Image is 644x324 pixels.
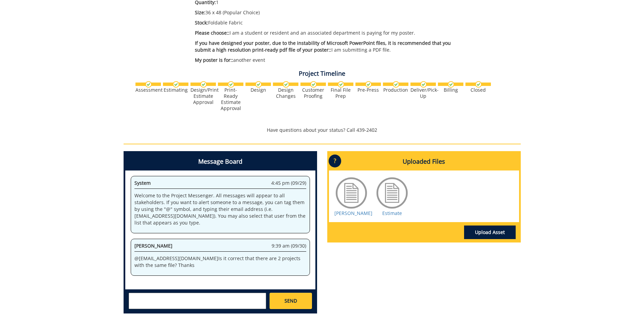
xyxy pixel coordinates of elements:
[475,81,482,88] img: checkmark
[195,30,229,36] span: Please choose::
[195,57,233,63] span: My poster is for::
[195,19,208,26] span: Stock:
[163,87,188,93] div: Estimating
[245,87,271,93] div: Design
[273,87,298,99] div: Design Changes
[410,87,436,99] div: Deliver/Pick-Up
[420,81,427,88] img: checkmark
[334,210,372,216] a: [PERSON_NAME]
[329,155,341,167] p: ?
[190,87,216,105] div: Design/Print Estimate Approval
[464,226,516,239] a: Upload Asset
[365,81,372,88] img: checkmark
[129,293,266,309] textarea: messageToSend
[134,255,306,269] p: @ [EMAIL_ADDRESS][DOMAIN_NAME] Is it correct that there are 2 projects with the same file? Thanks
[135,87,161,93] div: Assessment
[173,81,179,88] img: checkmark
[329,153,519,170] h4: Uploaded Files
[228,81,234,88] img: checkmark
[195,9,461,16] p: 36 x 48 (Popular Choice)
[255,81,262,88] img: checkmark
[134,180,151,186] span: System
[300,87,326,99] div: Customer Proofing
[195,57,461,64] p: another event
[382,210,402,216] a: Estimate
[145,81,152,88] img: checkmark
[134,192,306,226] p: Welcome to the Project Messenger. All messages will appear to all stakeholders. If you want to al...
[283,81,289,88] img: checkmark
[195,19,461,26] p: Foldable Fabric
[328,87,353,99] div: Final File Prep
[284,298,297,304] span: SEND
[270,293,312,309] a: SEND
[448,81,454,88] img: checkmark
[465,87,491,93] div: Closed
[195,9,205,16] span: Size:
[124,70,521,77] h4: Project Timeline
[355,87,381,93] div: Pre-Press
[271,180,306,186] span: 4:45 pm (09/29)
[338,81,344,88] img: checkmark
[134,242,172,249] span: [PERSON_NAME]
[310,81,317,88] img: checkmark
[272,242,306,249] span: 9:39 am (09/30)
[218,87,243,111] div: Print-Ready Estimate Approval
[195,40,461,53] p: I am submitting a PDF file.
[383,87,408,93] div: Production
[125,153,315,170] h4: Message Board
[393,81,399,88] img: checkmark
[195,40,451,53] span: If you have designed your poster, due to the instability of Microsoft PowerPoint files, it is rec...
[195,30,461,36] p: I am a student or resident and an associated department is paying for my poster.
[438,87,463,93] div: Billing
[200,81,207,88] img: checkmark
[124,127,521,133] p: Have questions about your status? Call 439-2402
